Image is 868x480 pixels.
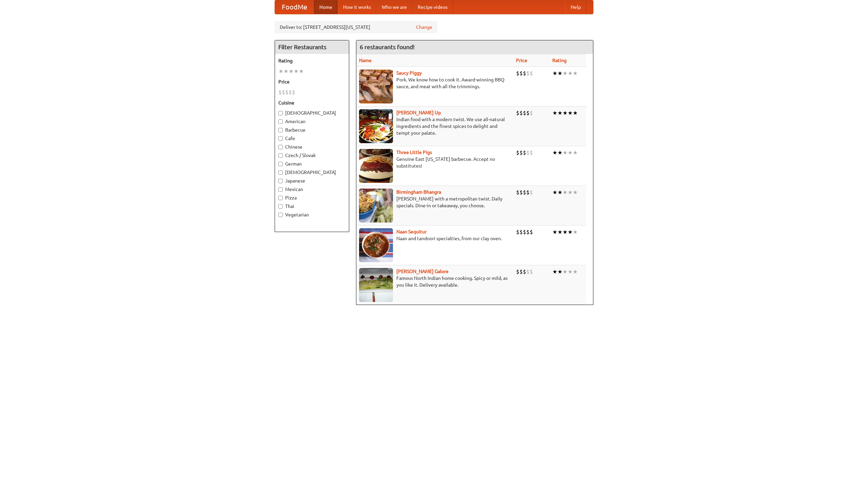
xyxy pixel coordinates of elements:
[359,149,393,183] img: littlepigs.jpg
[557,228,563,236] li: ★
[519,70,523,77] li: $
[552,228,557,236] li: ★
[299,68,304,75] li: ★
[552,149,557,156] li: ★
[557,189,563,196] li: ★
[568,189,573,196] li: ★
[519,268,523,275] li: $
[278,179,283,183] input: Japanese
[523,189,526,196] li: $
[523,149,526,156] li: $
[278,153,283,158] input: Czech / Slovak
[552,268,557,275] li: ★
[530,228,533,236] li: $
[519,109,523,117] li: $
[278,162,283,166] input: German
[278,196,283,200] input: Pizza
[282,89,285,96] li: $
[359,228,393,262] img: naansequitur.jpg
[568,70,573,77] li: ★
[526,70,530,77] li: $
[552,189,557,196] li: ★
[278,204,283,209] input: Thai
[563,228,568,236] li: ★
[557,70,563,77] li: ★
[552,70,557,77] li: ★
[275,40,349,54] h4: Filter Restaurants
[278,143,346,150] label: Chinese
[359,116,511,136] p: Indian food with a modern twist. We use all-natural ingredients and the finest spices to delight ...
[278,89,282,96] li: $
[552,58,567,63] a: Rating
[275,0,314,14] a: FoodMe
[396,229,427,234] a: Naan Sequitur
[530,189,533,196] li: $
[573,228,578,236] li: ★
[396,269,449,274] b: [PERSON_NAME] Galore
[278,203,346,210] label: Thai
[568,228,573,236] li: ★
[396,189,441,195] a: Birmingham Bhangra
[557,268,563,275] li: ★
[359,195,511,209] p: [PERSON_NAME] with a metropolitan twist. Daily specials. Dine-in or takeaway, you choose.
[359,275,511,288] p: Famous North Indian home cooking. Spicy or mild, as you like it. Delivery available.
[563,189,568,196] li: ★
[516,228,519,236] li: $
[523,268,526,275] li: $
[396,110,441,115] a: [PERSON_NAME] Up
[359,156,511,169] p: Genuine East [US_STATE] barbecue. Accept no substitutes!
[360,44,415,50] ng-pluralize: 6 restaurants found!
[376,0,412,14] a: Who we are
[278,110,346,116] label: [DEMOGRAPHIC_DATA]
[278,111,283,115] input: [DEMOGRAPHIC_DATA]
[278,177,346,184] label: Japanese
[568,109,573,117] li: ★
[516,268,519,275] li: $
[278,187,283,192] input: Mexican
[526,189,530,196] li: $
[275,21,437,33] div: Deliver to: [STREET_ADDRESS][US_STATE]
[359,268,393,302] img: currygalore.jpg
[278,169,346,176] label: [DEMOGRAPHIC_DATA]
[278,68,283,75] li: ★
[285,89,289,96] li: $
[278,99,346,106] h5: Cuisine
[359,189,393,223] img: bhangra.jpg
[278,128,283,132] input: Barbecue
[294,68,299,75] li: ★
[523,109,526,117] li: $
[396,150,432,155] b: Three Little Pigs
[278,135,346,142] label: Cafe
[359,70,393,103] img: saucy.jpg
[292,89,295,96] li: $
[557,109,563,117] li: ★
[289,68,294,75] li: ★
[283,68,289,75] li: ★
[416,24,432,31] a: Change
[530,109,533,117] li: $
[526,149,530,156] li: $
[530,70,533,77] li: $
[519,149,523,156] li: $
[359,235,511,242] p: Naan and tandoori specialties, from our clay oven.
[530,268,533,275] li: $
[563,109,568,117] li: ★
[526,109,530,117] li: $
[565,0,586,14] a: Help
[563,70,568,77] li: ★
[526,228,530,236] li: $
[278,119,283,124] input: American
[563,149,568,156] li: ★
[523,70,526,77] li: $
[526,268,530,275] li: $
[289,89,292,96] li: $
[278,118,346,125] label: American
[396,70,422,76] a: Saucy Piggy
[278,170,283,175] input: [DEMOGRAPHIC_DATA]
[359,76,511,90] p: Pork. We know how to cook it. Award-winning BBQ sauce, and meat with all the trimmings.
[563,268,568,275] li: ★
[573,109,578,117] li: ★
